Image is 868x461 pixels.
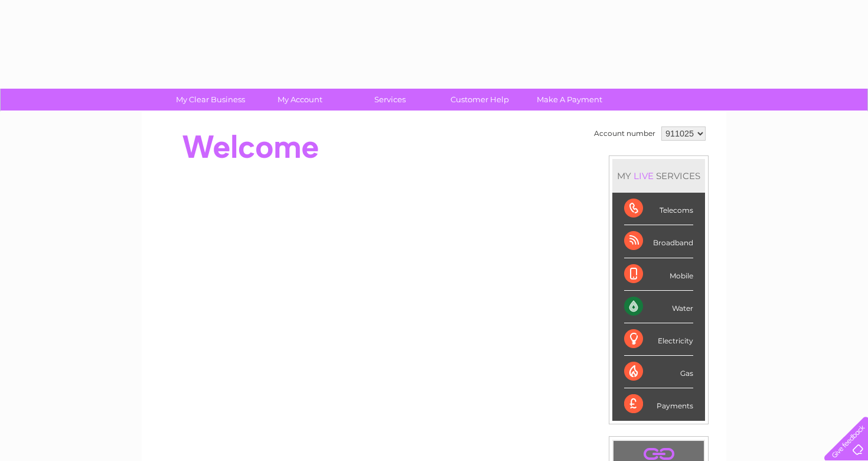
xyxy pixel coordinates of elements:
[624,258,693,291] div: Mobile
[624,193,693,225] div: Telecoms
[431,89,528,111] a: Customer Help
[612,159,705,193] div: MY SERVICES
[624,225,693,258] div: Broadband
[591,124,658,144] td: Account number
[631,170,656,181] div: LIVE
[252,89,349,111] a: My Account
[624,291,693,323] div: Water
[624,356,693,388] div: Gas
[341,89,439,111] a: Services
[624,323,693,356] div: Electricity
[521,89,618,111] a: Make A Payment
[162,89,259,111] a: My Clear Business
[624,388,693,420] div: Payments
